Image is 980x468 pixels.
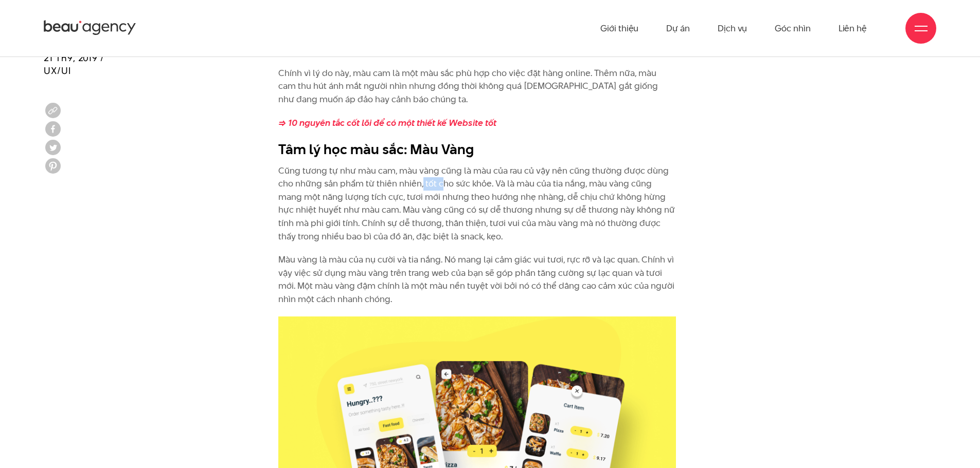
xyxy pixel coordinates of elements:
[278,67,676,106] p: Chính vì lý do này, màu cam là một màu sắc phù hợp cho việc đặt hàng online. Thêm nữa, màu cam th...
[278,117,496,129] a: => 10 nguyên tắc cốt lõi để có một thiết kế Website tốt
[278,253,676,306] p: Màu vàng là màu của nụ cười và tia nắng. Nó mang lại cảm giác vui tươi, rực rỡ và lạc quan. Chính...
[278,164,676,244] p: Cũng tương tự như màu cam, màu vàng cũng là màu của rau củ vậy nên cũng thường được dùng cho nhữn...
[44,51,104,77] span: 21 Th9, 2019 / UX/UI
[278,140,474,159] b: Tâm lý học màu sắc: Màu Vàng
